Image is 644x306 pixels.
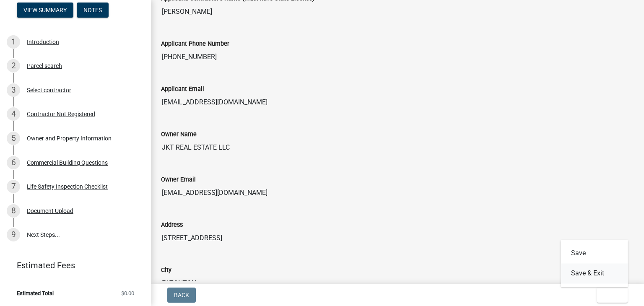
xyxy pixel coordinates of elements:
[7,156,20,169] div: 6
[27,208,73,214] div: Document Upload
[27,111,95,117] div: Contractor Not Registered
[7,132,20,145] div: 5
[27,87,71,93] div: Select contractor
[7,257,138,274] a: Estimated Fees
[167,288,196,303] button: Back
[7,59,20,73] div: 2
[17,7,73,14] wm-modal-confirm: Summary
[161,177,196,183] label: Owner Email
[161,267,171,273] label: City
[7,204,20,218] div: 8
[27,135,112,141] div: Owner and Property Information
[121,290,134,296] span: $0.00
[27,184,108,189] div: Life Safety Inspection Checklist
[161,41,229,47] label: Applicant Phone Number
[561,243,628,263] button: Save
[17,290,54,296] span: Estimated Total
[27,39,59,45] div: Introduction
[7,228,20,241] div: 9
[161,132,197,137] label: Owner Name
[174,292,189,298] span: Back
[561,240,628,287] div: Exit
[161,222,183,228] label: Address
[27,63,62,69] div: Parcel search
[604,292,616,298] span: Exit
[597,288,628,303] button: Exit
[77,3,109,18] button: Notes
[17,3,73,18] button: View Summary
[7,107,20,121] div: 4
[561,263,628,283] button: Save & Exit
[7,180,20,193] div: 7
[77,7,109,14] wm-modal-confirm: Notes
[27,160,108,166] div: Commercial Building Questions
[161,86,204,92] label: Applicant Email
[7,35,20,49] div: 1
[7,83,20,97] div: 3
